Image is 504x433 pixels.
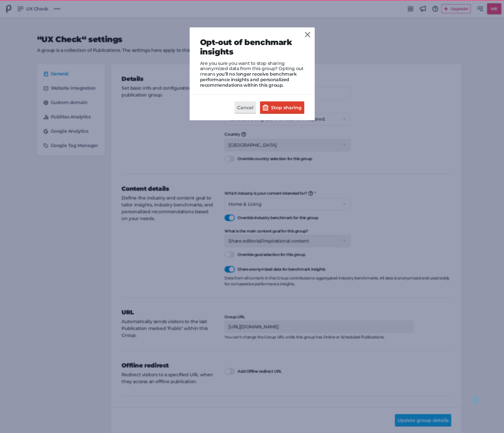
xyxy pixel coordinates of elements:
[473,390,477,410] div: Drag
[200,38,304,57] h2: Opt-out of benchmark insights
[304,31,311,38] a: Close
[200,60,304,77] span: Are you sure you want to stop sharing anonymized data from this group? Opting out means
[235,101,256,114] button: Cancel
[471,384,504,415] iframe: Chat Widget
[200,71,297,88] span: you’ll no longer receive benchmark performance insights and personalized recommendations within t...
[260,101,304,114] button: Stop sharing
